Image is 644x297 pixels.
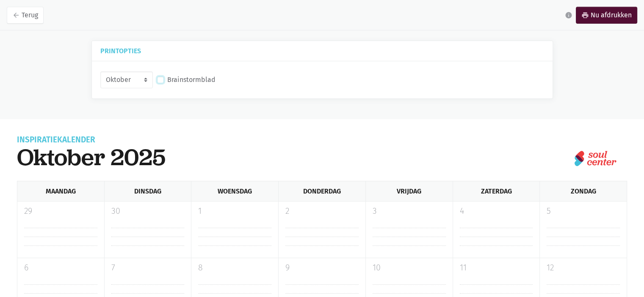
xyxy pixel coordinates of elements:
h5: Printopties [100,48,544,54]
p: 6 [24,262,97,274]
p: 10 [373,262,446,274]
p: 5 [547,205,620,218]
p: 8 [198,262,271,274]
a: printNu afdrukken [576,7,637,24]
a: arrow_backTerug [7,7,44,24]
div: Zondag [539,181,627,201]
p: 7 [111,262,185,274]
div: Woensdag [191,181,278,201]
p: 4 [460,205,533,218]
div: Inspiratiekalender [17,136,166,144]
p: 12 [547,262,620,274]
div: Dinsdag [104,181,191,201]
p: 9 [285,262,359,274]
div: Zaterdag [453,181,540,201]
div: Maandag [17,181,104,201]
p: 3 [373,205,446,218]
i: arrow_back [12,11,20,19]
i: info [565,11,572,19]
h1: oktober 2025 [17,144,166,171]
label: Brainstormblad [167,74,216,85]
i: print [581,11,589,19]
p: 2 [285,205,359,218]
p: 29 [24,205,97,218]
div: Vrijdag [365,181,453,201]
p: 30 [111,205,185,218]
p: 1 [198,205,271,218]
p: 11 [460,262,533,274]
div: Donderdag [278,181,365,201]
